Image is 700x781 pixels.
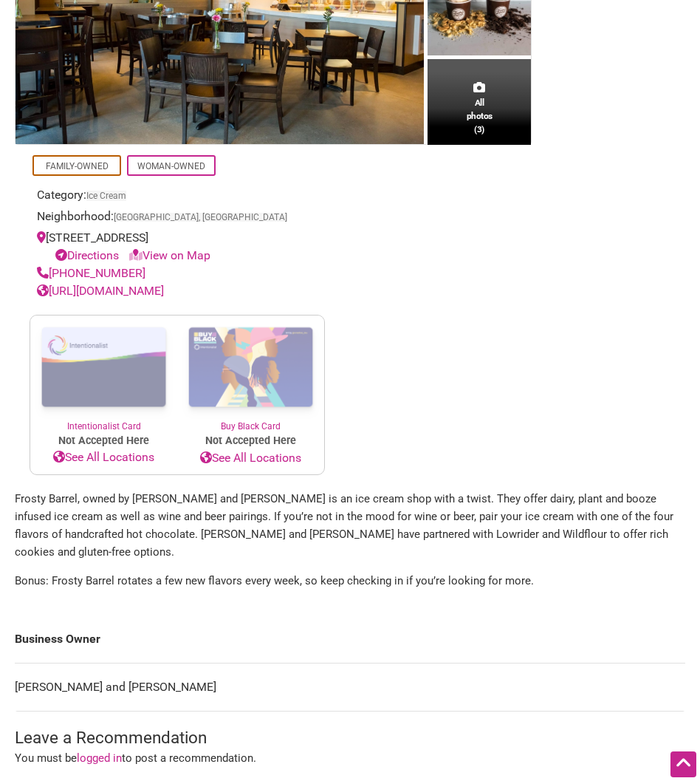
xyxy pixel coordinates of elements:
td: [PERSON_NAME] and [PERSON_NAME] [15,663,685,711]
a: Directions [55,248,119,262]
img: Buy Black Card [177,316,324,420]
div: Neighborhood: [37,208,318,229]
p: Frosty Barrel, owned by [PERSON_NAME] and [PERSON_NAME] is an ice cream shop with a twist. They o... [15,490,685,561]
a: See All Locations [177,449,324,467]
a: Family-Owned [46,161,109,171]
div: Scroll Back to Top [670,751,696,777]
span: All photos (3) [467,97,493,137]
span: Not Accepted Here [177,433,324,449]
a: Woman-Owned [137,161,205,171]
a: View on Map [129,248,210,262]
span: Not Accepted Here [30,433,177,449]
a: Buy Black Card [177,316,324,434]
a: logged in [77,751,122,765]
a: Intentionalist Card [30,316,177,433]
p: You must be to post a recommendation. [15,749,685,767]
a: See All Locations [30,449,177,466]
a: [URL][DOMAIN_NAME] [37,284,164,298]
a: [PHONE_NUMBER] [37,266,145,280]
p: Bonus: Frosty Barrel rotates a few new flavors every week, so keep checking in if you’re looking ... [15,572,685,590]
h3: Leave a Recommendation [15,726,685,750]
span: [GEOGRAPHIC_DATA], [GEOGRAPHIC_DATA] [114,213,287,222]
a: Ice Cream [86,191,126,201]
div: [STREET_ADDRESS] [37,229,318,265]
img: Intentionalist Card [30,316,177,420]
div: Category: [37,186,318,208]
td: Business Owner [15,615,685,663]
